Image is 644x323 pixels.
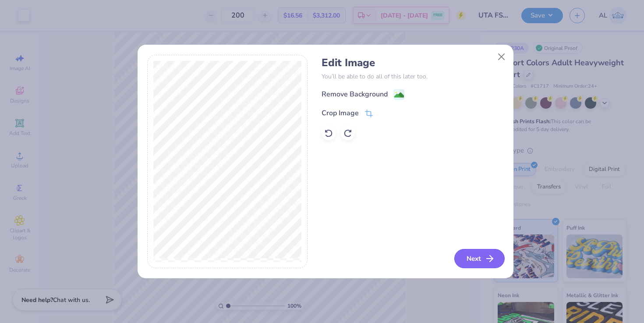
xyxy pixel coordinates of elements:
[322,89,388,99] div: Remove Background
[322,72,503,81] p: You’ll be able to do all of this later too.
[493,49,510,65] button: Close
[454,249,505,268] button: Next
[322,108,359,118] div: Crop Image
[322,57,503,69] h4: Edit Image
